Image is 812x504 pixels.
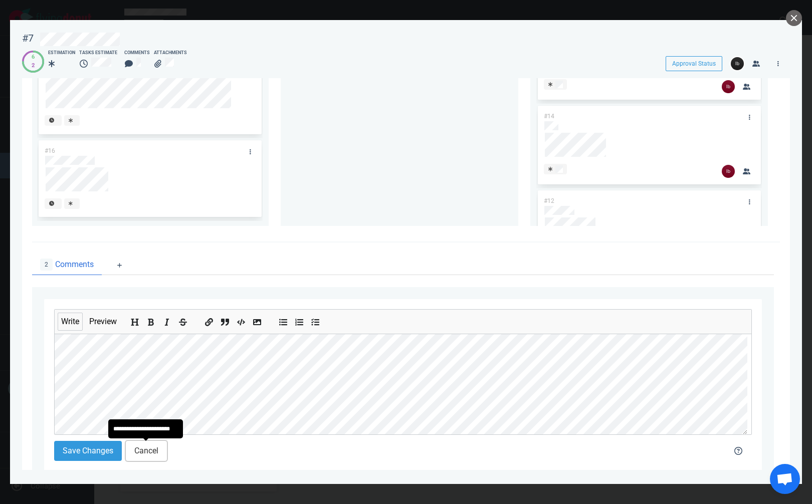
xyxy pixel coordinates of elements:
img: 26 [722,80,735,93]
button: Insert a quote [219,315,231,326]
div: Tasks Estimate [79,50,120,57]
button: Insert code [235,315,247,326]
button: Preview [86,313,120,331]
button: close [786,10,802,26]
button: Add image [251,315,263,326]
span: #12 [544,197,554,204]
span: 2 [40,259,53,271]
button: Add italic text [161,315,173,326]
button: Add header [129,315,141,326]
span: Comments [55,259,94,271]
button: Add ordered list [293,315,305,326]
button: Add bold text [145,315,157,326]
button: Add checked list [309,315,321,326]
div: #7 [22,32,34,45]
button: Add strikethrough text [177,315,189,326]
div: Estimation [48,50,75,57]
div: 2 [32,62,35,70]
img: 26 [722,165,735,178]
span: #14 [544,113,554,120]
button: Approval Status [666,56,722,71]
div: Comments [124,50,150,57]
button: Save Changes [54,441,122,461]
img: 26 [731,57,744,70]
button: Add unordered list [277,315,289,326]
button: Cancel [126,441,167,461]
div: Open de chat [770,464,800,494]
button: Write [58,313,83,331]
span: #16 [45,147,55,154]
button: Add a link [203,315,215,326]
div: 6 [32,53,35,62]
div: Attachments [154,50,187,57]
